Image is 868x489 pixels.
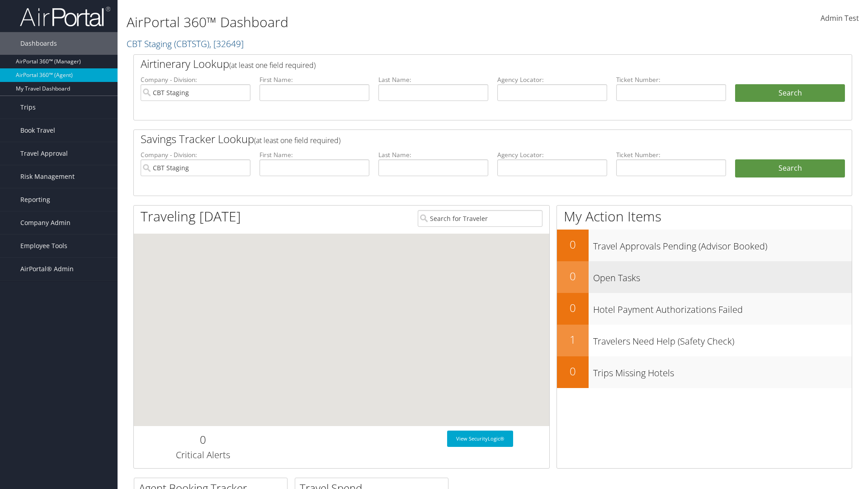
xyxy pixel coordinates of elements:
[497,75,607,84] label: Agency Locator:
[20,235,67,257] span: Employee Tools
[259,150,369,159] label: First Name:
[20,96,36,119] span: Trips
[557,293,852,325] a: 0Hotel Payment Authorizations Failed
[20,6,110,27] img: airportal-logo.png
[557,268,589,284] h2: 0
[229,60,316,70] span: (at least one field required)
[378,75,488,84] label: Last Name:
[616,150,726,159] label: Ticket Number:
[616,75,726,84] label: Ticket Number:
[821,13,859,23] span: Admin Test
[557,325,852,356] a: 1Travelers Need Help (Safety Check)
[20,165,75,188] span: Risk Management
[593,235,852,253] h3: Travel Approvals Pending (Advisor Booked)
[447,431,513,447] a: View SecurityLogic®
[127,13,615,32] h1: AirPortal 360™ Dashboard
[141,56,785,72] h2: Airtinerary Lookup
[593,331,852,348] h3: Travelers Need Help (Safety Check)
[254,135,340,145] span: (at least one field required)
[735,84,845,102] button: Search
[557,237,589,252] h2: 0
[141,150,250,159] label: Company - Division:
[557,261,852,293] a: 0Open Tasks
[557,332,589,347] h2: 1
[259,75,369,84] label: First Name:
[20,211,71,234] span: Company Admin
[174,38,209,50] span: ( CBTSTG )
[497,150,607,159] label: Agency Locator:
[821,5,859,33] a: Admin Test
[593,267,852,284] h3: Open Tasks
[593,362,852,379] h3: Trips Missing Hotels
[557,356,852,388] a: 0Trips Missing Hotels
[141,75,250,84] label: Company - Division:
[141,207,241,226] h1: Traveling [DATE]
[141,432,265,447] h2: 0
[557,364,589,379] h2: 0
[20,188,50,211] span: Reporting
[141,449,265,461] h3: Critical Alerts
[141,131,785,147] h2: Savings Tracker Lookup
[557,230,852,261] a: 0Travel Approvals Pending (Advisor Booked)
[557,207,852,226] h1: My Action Items
[735,159,845,177] a: Search
[378,150,488,159] label: Last Name:
[209,38,244,50] span: , [ 32649 ]
[20,119,55,142] span: Book Travel
[20,32,57,55] span: Dashboards
[20,258,74,280] span: AirPortal® Admin
[557,300,589,316] h2: 0
[20,142,68,165] span: Travel Approval
[418,210,542,227] input: Search for Traveler
[593,299,852,316] h3: Hotel Payment Authorizations Failed
[127,38,244,50] a: CBT Staging
[141,159,250,176] input: search accounts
